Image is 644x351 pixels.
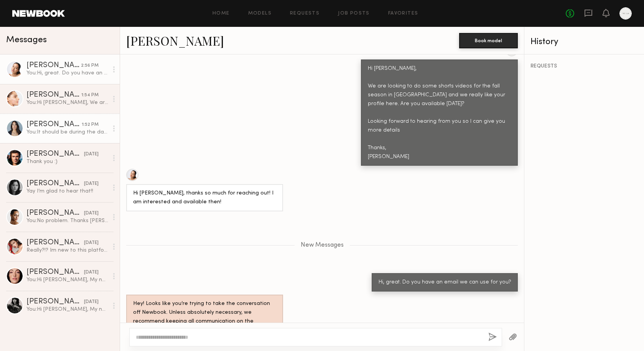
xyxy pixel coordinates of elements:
[26,99,108,106] div: You: Hi [PERSON_NAME], We are looking to do some shorts videos for the fall season in [GEOGRAPHIC...
[290,11,320,16] a: Requests
[26,298,84,306] div: [PERSON_NAME]
[133,300,276,335] div: Hey! Looks like you’re trying to take the conversation off Newbook. Unless absolutely necessary, ...
[530,64,638,69] div: REQUESTS
[212,11,230,16] a: Home
[26,269,84,276] div: [PERSON_NAME]
[459,33,518,48] button: Book model
[26,158,108,165] div: Thank you :)
[26,69,108,77] div: You: Hi, great. Do you have an email we can use for you?
[82,121,99,129] div: 1:52 PM
[84,298,99,306] div: [DATE]
[26,239,84,247] div: [PERSON_NAME]
[26,62,81,69] div: [PERSON_NAME]
[459,37,518,43] a: Book model
[338,11,370,16] a: Job Posts
[84,180,99,188] div: [DATE]
[133,189,276,207] div: Hi [PERSON_NAME], thanks so much for reaching out! I am interested and available then!
[26,91,81,99] div: [PERSON_NAME]
[26,306,108,313] div: You: Hi [PERSON_NAME], My name is [PERSON_NAME], and I'm the Creative Director at "The Sum". We a...
[26,121,82,129] div: [PERSON_NAME]
[81,62,99,69] div: 2:56 PM
[81,92,99,99] div: 1:54 PM
[26,180,84,188] div: [PERSON_NAME]
[388,11,418,16] a: Favorites
[26,276,108,283] div: You: Hi [PERSON_NAME], My name is [PERSON_NAME], and I'm the Creative Director at "The Sum". We a...
[530,38,638,46] div: History
[379,278,511,287] div: Hi, great. Do you have an email we can use for you?
[26,209,84,217] div: [PERSON_NAME]
[84,239,99,247] div: [DATE]
[126,32,224,49] a: [PERSON_NAME]
[84,269,99,276] div: [DATE]
[26,150,84,158] div: [PERSON_NAME]
[248,11,272,16] a: Models
[84,210,99,217] div: [DATE]
[301,242,344,249] span: New Messages
[368,64,511,161] div: Hi [PERSON_NAME], We are looking to do some shorts videos for the fall season in [GEOGRAPHIC_DATA...
[26,247,108,254] div: Really?!? Im new to this platform… I have no idea where this rate is, I will try to find it! Than...
[26,188,108,195] div: Yay I’m glad to hear that!!
[26,217,108,224] div: You: No problem. Thanks [PERSON_NAME].
[84,151,99,158] div: [DATE]
[6,36,47,44] span: Messages
[26,129,108,136] div: You: It should be during the day for about 6 hours. Do you have an email I can send you info to?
